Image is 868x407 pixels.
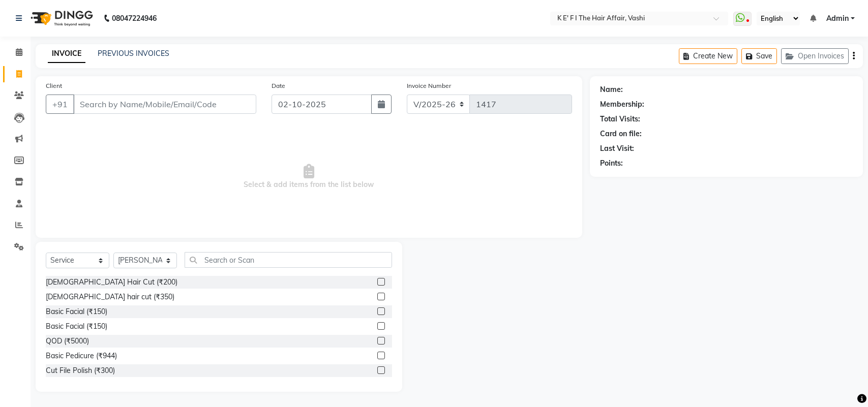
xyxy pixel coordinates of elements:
button: +91 [46,95,74,114]
div: Name: [600,84,623,95]
div: [DEMOGRAPHIC_DATA] Hair Cut (₹200) [46,277,177,288]
button: Save [741,48,777,64]
div: Card on file: [600,129,642,139]
label: Invoice Number [407,81,451,90]
div: Membership: [600,99,644,110]
a: INVOICE [48,45,85,63]
span: Select & add items from the list below [46,126,572,228]
label: Client [46,81,62,90]
div: Points: [600,158,623,169]
a: PREVIOUS INVOICES [98,49,169,58]
div: Basic Pedicure (₹944) [46,351,117,361]
div: Basic Facial (₹150) [46,306,107,317]
label: Date [272,81,285,90]
div: QOD (₹5000) [46,336,89,347]
div: Last Visit: [600,143,634,154]
button: Open Invoices [781,48,849,64]
img: logo [26,4,96,33]
span: Admin [826,13,849,24]
div: Cut File Polish (₹300) [46,365,115,376]
input: Search or Scan [185,252,392,268]
input: Search by Name/Mobile/Email/Code [73,95,256,114]
div: Total Visits: [600,114,640,124]
div: Basic Facial (₹150) [46,321,107,332]
div: [DEMOGRAPHIC_DATA] hair cut (₹350) [46,292,174,302]
button: Create New [679,48,737,64]
b: 08047224946 [112,4,157,33]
